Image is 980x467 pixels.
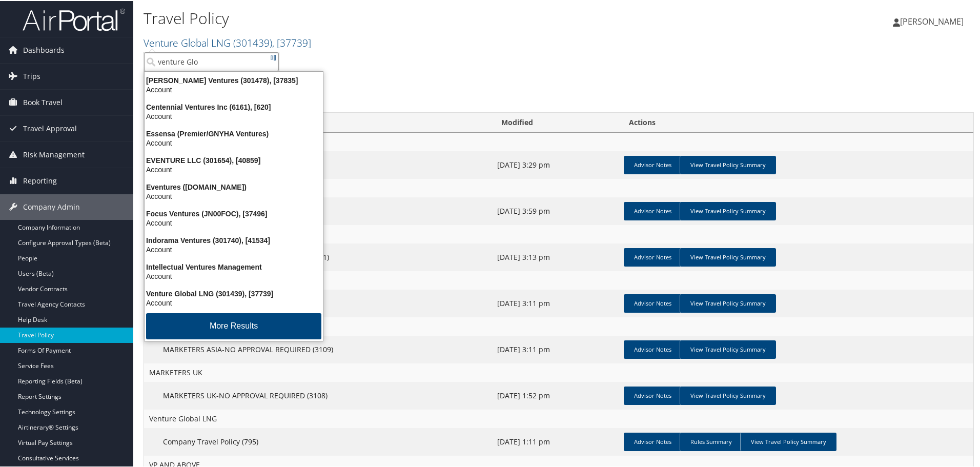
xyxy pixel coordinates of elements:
a: Advisor Notes [624,339,682,358]
td: MARKETERS [144,270,973,289]
div: Intellectual Ventures Management [138,261,329,271]
img: airportal-logo.png [23,7,125,31]
a: Advisor Notes [624,155,682,173]
th: Actions [620,112,973,132]
input: Search Accounts [144,51,279,70]
td: Venture Global LNG [144,409,973,427]
td: [DATE] 3:59 pm [492,196,619,224]
a: Advisor Notes [624,432,682,450]
a: View Travel Policy Summary [680,247,776,266]
span: Book Travel [23,89,63,114]
div: Account [138,84,329,93]
span: Risk Management [23,141,85,167]
div: Indorama Ventures (301740), [41534] [138,235,329,244]
div: Account [138,191,329,200]
a: View Travel Policy Summary [680,339,776,358]
div: Venture Global LNG (301439), [37739] [138,288,329,297]
td: MARKETERS ASIA [144,316,973,335]
a: Venture Global LNG [144,35,311,49]
span: [PERSON_NAME] [900,15,964,26]
a: Advisor Notes [624,201,682,219]
a: [PERSON_NAME] [893,5,974,36]
a: View Travel Policy Summary [740,432,836,450]
span: Company Admin [23,193,80,219]
td: Company Travel Policy (795) [144,427,492,455]
div: EVENTURE LLC (301654), [40859] [138,155,329,164]
div: Account [138,164,329,173]
h1: Travel Policy [144,7,697,28]
span: ( 301439 ) [233,35,272,49]
a: Advisor Notes [624,385,682,404]
a: Advisor Notes [624,293,682,312]
td: [DATE] 3:29 pm [492,150,619,178]
a: View Travel Policy Summary [680,201,776,219]
td: [DATE] 3:11 pm [492,335,619,362]
td: CEO [144,132,973,150]
a: Rules Summary [680,432,742,450]
div: [PERSON_NAME] Ventures (301478), [37835] [138,75,329,84]
div: Centennial Ventures Inc (6161), [620] [138,101,329,111]
td: MARKETERS ASIA-NO APPROVAL REQUIRED (3109) [144,335,492,362]
div: Account [138,137,329,147]
td: [DATE] 1:11 pm [492,427,619,455]
td: EVP AND ABOVE [144,224,973,242]
th: Modified: activate to sort column ascending [492,112,619,132]
td: [DATE] 3:13 pm [492,242,619,270]
button: More Results [146,312,321,338]
span: Travel Approval [23,115,77,140]
span: Dashboards [23,36,65,62]
span: , [ 37739 ] [272,35,311,49]
div: Account [138,297,329,307]
a: View Travel Policy Summary [680,293,776,312]
td: DEFAULT [144,178,973,196]
span: Reporting [23,167,57,193]
span: Trips [23,63,40,88]
img: ajax-loader.gif [268,54,276,59]
td: MARKETERS UK-NO APPROVAL REQUIRED (3108) [144,381,492,409]
div: Eventures ([DOMAIN_NAME]) [138,181,329,191]
div: Account [138,217,329,227]
div: Focus Ventures (JN00FOC), [37496] [138,208,329,217]
td: [DATE] 1:52 pm [492,381,619,409]
a: Advisor Notes [624,247,682,266]
td: MARKETERS UK [144,362,973,381]
div: Essensa (Premier/GNYHA Ventures) [138,128,329,137]
a: View Travel Policy Summary [680,155,776,173]
a: View Travel Policy Summary [680,385,776,404]
div: Account [138,271,329,280]
div: Account [138,244,329,253]
td: [DATE] 3:11 pm [492,289,619,316]
div: Account [138,111,329,120]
